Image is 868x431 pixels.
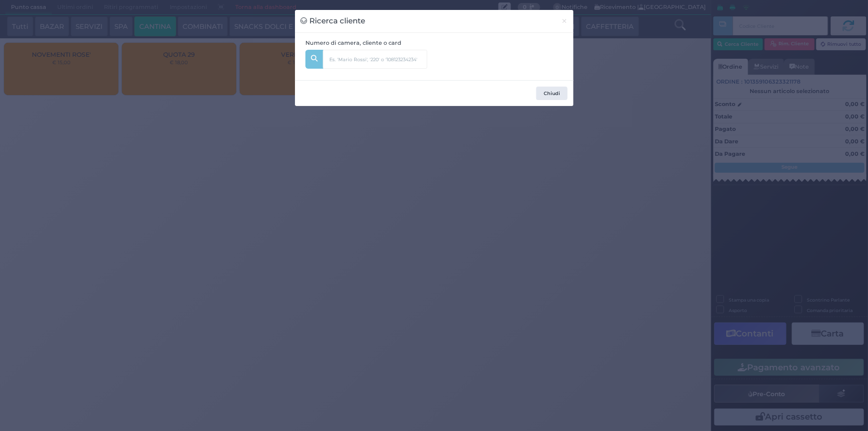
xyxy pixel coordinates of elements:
[323,50,427,69] input: Es. 'Mario Rossi', '220' o '108123234234'
[556,10,573,32] button: Chiudi
[305,39,401,47] label: Numero di camera, cliente o card
[300,15,366,27] h3: Ricerca cliente
[561,15,568,26] span: ×
[536,87,568,101] button: Chiudi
